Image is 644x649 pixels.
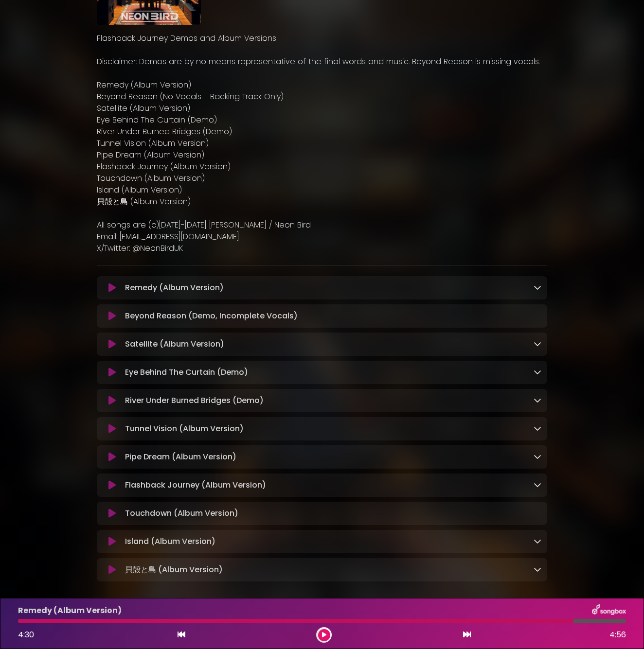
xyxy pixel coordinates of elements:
p: Touchdown (Album Version) [125,508,238,519]
p: 貝殻と島 (Album Version) [125,564,223,576]
p: Beyond Reason (Demo, Incomplete Vocals) [125,310,298,322]
p: Island (Album Version) [125,536,215,547]
p: River Under Burned Bridges (Demo) [97,126,547,138]
p: Flashback Journey (Album Version) [97,161,547,173]
p: Tunnel Vision (Album Version) [125,423,244,435]
p: X/Twitter: @NeonBirdUK [97,243,547,254]
p: Flashback Journey Demos and Album Versions [97,33,547,44]
p: Touchdown (Album Version) [97,173,547,184]
p: Remedy (Album Version) [97,79,547,91]
p: Pipe Dream (Album Version) [125,451,236,463]
p: Satellite (Album Version) [125,338,224,350]
p: River Under Burned Bridges (Demo) [125,395,264,406]
p: All songs are (c)[DATE]-[DATE] [PERSON_NAME] / Neon Bird [97,219,547,231]
p: Remedy (Album Version) [125,282,224,294]
p: Email: [EMAIL_ADDRESS][DOMAIN_NAME] [97,231,547,243]
p: Eye Behind The Curtain (Demo) [97,114,547,126]
p: Remedy (Album Version) [18,605,122,616]
p: 貝殻と島 (Album Version) [97,196,547,208]
p: Satellite (Album Version) [97,103,547,114]
p: Flashback Journey (Album Version) [125,479,266,491]
p: Pipe Dream (Album Version) [97,149,547,161]
p: Eye Behind The Curtain (Demo) [125,367,248,378]
p: Island (Album Version) [97,184,547,196]
p: Disclaimer: Demos are by no means representative of the final words and music. Beyond Reason is m... [97,56,547,68]
p: Tunnel Vision (Album Version) [97,138,547,149]
p: Beyond Reason (No Vocals - Backing Track Only) [97,91,547,103]
img: songbox-logo-white.png [592,604,626,617]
